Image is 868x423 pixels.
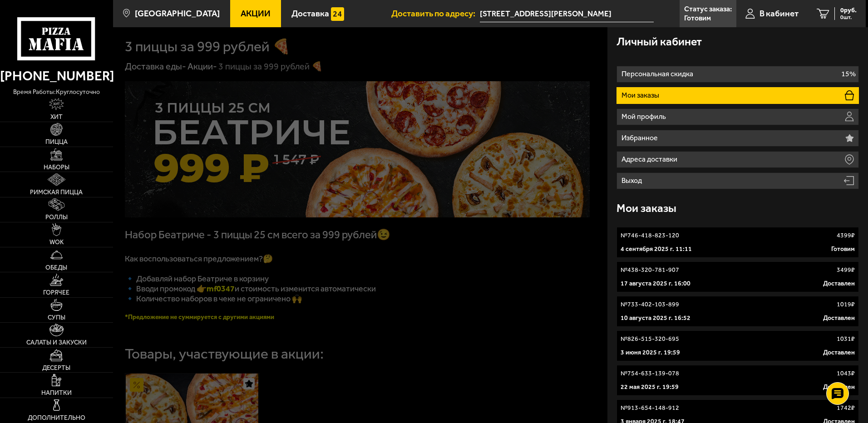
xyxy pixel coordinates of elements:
[616,365,859,396] a: №754-633-139-0781043₽22 мая 2025 г. 19:59Доставлен
[135,9,220,18] span: [GEOGRAPHIC_DATA]
[621,156,680,163] p: Адреса доставки
[621,383,679,392] p: 22 мая 2025 г. 19:59
[823,279,855,288] p: Доставлен
[684,5,732,13] p: Статус заказа:
[621,113,668,120] p: Мой профиль
[45,214,68,221] span: Роллы
[43,290,69,296] span: Горячее
[241,9,271,18] span: Акции
[837,334,855,344] p: 1031 ₽
[616,227,859,258] a: №746-418-823-1204399₽4 сентября 2025 г. 11:11Готовим
[684,15,711,22] p: Готовим
[616,36,702,48] h3: Личный кабинет
[840,15,857,20] span: 0 шт.
[41,390,72,396] span: Напитки
[49,239,64,246] span: WOK
[831,245,855,254] p: Готовим
[621,348,680,357] p: 3 июня 2025 г. 19:59
[45,265,67,271] span: Обеды
[616,261,859,292] a: №438-320-781-9073499₽17 августа 2025 г. 16:00Доставлен
[616,296,859,327] a: №733-402-103-8991019₽10 августа 2025 г. 16:52Доставлен
[823,383,855,392] p: Доставлен
[621,70,695,78] p: Персональная скидка
[621,279,690,288] p: 17 августа 2025 г. 16:00
[50,114,63,120] span: Хит
[44,164,69,171] span: Наборы
[616,203,676,214] h3: Мои заказы
[621,314,690,323] p: 10 августа 2025 г. 16:52
[291,9,329,18] span: Доставка
[841,70,856,78] p: 15%
[480,5,653,22] input: Ваш адрес доставки
[391,9,480,18] span: Доставить по адресу:
[823,348,855,357] p: Доставлен
[26,339,87,346] span: Салаты и закуски
[621,231,679,240] p: № 746-418-823-120
[42,365,70,371] span: Десерты
[837,403,855,413] p: 1742 ₽
[837,300,855,309] p: 1019 ₽
[621,92,661,99] p: Мои заказы
[30,189,83,196] span: Римская пицца
[837,369,855,378] p: 1043 ₽
[616,330,859,361] a: №826-515-320-6951031₽3 июня 2025 г. 19:59Доставлен
[621,245,692,254] p: 4 сентября 2025 г. 11:11
[621,266,679,275] p: № 438-320-781-907
[837,266,855,275] p: 3499 ₽
[621,334,679,344] p: № 826-515-320-695
[621,403,679,413] p: № 913-654-148-912
[45,139,68,145] span: Пицца
[621,300,679,309] p: № 733-402-103-899
[759,9,799,18] span: В кабинет
[840,7,857,14] span: 0 руб.
[28,415,85,421] span: Дополнительно
[621,369,679,378] p: № 754-633-139-078
[48,315,65,321] span: Супы
[331,7,345,21] img: 15daf4d41897b9f0e9f617042186c801.svg
[480,5,653,22] span: улица Корнея Чуковского, 3к2
[621,177,644,184] p: Выход
[823,314,855,323] p: Доставлен
[621,134,660,142] p: Избранное
[837,231,855,240] p: 4399 ₽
